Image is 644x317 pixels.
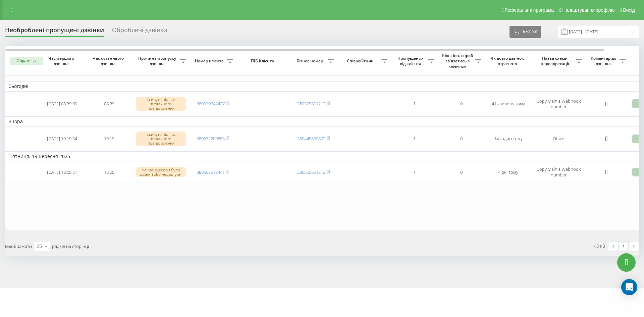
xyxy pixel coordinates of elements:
[559,7,612,13] span: Налаштування профілю
[242,58,284,64] span: ПІБ Клієнта
[112,27,167,37] div: Оброблені дзвінки
[619,242,629,251] a: 1
[441,53,475,69] span: Кількість спроб зв'язатись з клієнтом
[39,128,86,150] td: [DATE] 19:19:54
[438,128,485,150] td: 0
[532,163,585,181] td: Copy Main з Webhook number
[197,136,225,142] a: 380672200883
[136,167,186,177] div: Усі менеджери були зайняті або недоступні
[532,93,585,115] td: Copy Main з Webhook number
[394,56,428,66] span: Пропущених від клієнта
[591,243,605,249] div: 1 - 3 з 3
[509,26,541,38] button: Експорт
[535,56,576,66] span: Назва схеми переадресації
[391,163,438,181] td: 1
[44,56,80,66] span: Час першого дзвінка
[293,58,328,64] span: Бізнес номер
[39,93,86,115] td: [DATE] 08:39:09
[86,128,132,150] td: 19:19
[490,56,526,66] span: Як довго дзвінок втрачено
[485,163,532,181] td: 4 дні тому
[391,128,438,150] td: 1
[589,56,620,66] span: Коментар до дзвінка
[5,243,32,249] span: Відображати
[52,243,89,249] span: рядків на сторінці
[197,169,225,175] a: 380503518441
[499,7,548,13] span: Реферальна програма
[197,101,225,107] a: 380990742427
[485,93,532,115] td: 41 хвилину тому
[621,279,637,295] div: Open Intercom Messenger
[5,27,104,37] div: Необроблені пропущені дзвінки
[297,101,325,107] a: 380505851212
[86,93,132,115] td: 08:39
[39,163,86,181] td: [DATE] 18:05:21
[193,58,227,64] span: Номер клієнта
[438,163,485,181] td: 0
[37,243,42,250] div: 25
[136,97,186,111] div: Скинуто під час вітального повідомлення
[532,128,585,150] td: Office
[10,57,43,65] button: Обрати всі
[297,136,325,142] a: 380445859893
[623,7,635,13] span: Вихід
[391,93,438,115] td: 1
[91,56,127,66] span: Час останнього дзвінка
[485,128,532,150] td: 14 годин тому
[86,163,132,181] td: 18:05
[340,58,381,64] span: Співробітник
[297,169,325,175] a: 380505851212
[438,93,485,115] td: 0
[136,131,186,146] div: Скинуто під час вітального повідомлення
[136,56,180,66] span: Причина пропуску дзвінка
